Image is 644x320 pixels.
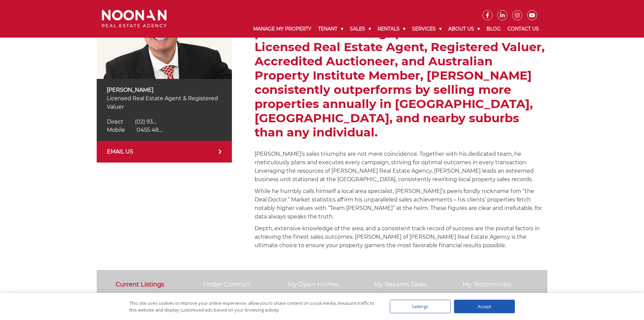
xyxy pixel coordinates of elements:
[315,20,347,38] a: Tenant
[102,10,167,28] img: Noonan Real Estate Agency
[374,281,427,288] a: My Recents Sales
[107,127,125,133] span: Mobile
[255,187,547,221] p: While he humbly calls himself a local area specialist, [PERSON_NAME]’s peers fondly nickname him ...
[374,20,409,38] a: Rentals
[135,119,157,125] span: (02) 93....
[409,20,445,38] a: Services
[255,224,547,250] p: Depth, extensive knowledge of the area, and a consistent track record of success are the pivotal ...
[462,281,511,288] a: My Testimonials
[445,20,483,38] a: About Us
[504,20,542,38] a: Contact Us
[347,20,374,38] a: Sales
[203,281,251,288] a: Under Contruct
[107,119,157,125] a: Click to reveal phone number
[255,150,547,184] p: [PERSON_NAME]’s sales triumphs are not mere coincidence. Together with his dedicated team, he met...
[483,20,504,38] a: Blog
[137,127,163,133] span: 0455 48....
[116,281,164,288] a: Current Listings
[97,141,232,163] a: EMAIL US
[454,300,515,313] div: Accept
[107,86,222,94] p: [PERSON_NAME]
[107,127,163,133] a: Click to reveal phone number
[250,20,315,38] a: Manage My Property
[390,300,451,313] div: Settings
[107,94,222,111] p: Licensed Real Estate Agent & Registered Valuer
[129,300,376,313] div: This site uses cookies to improve your online experience, allow you to share content on social me...
[288,281,339,288] a: My Open Homes
[107,119,123,125] span: Direct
